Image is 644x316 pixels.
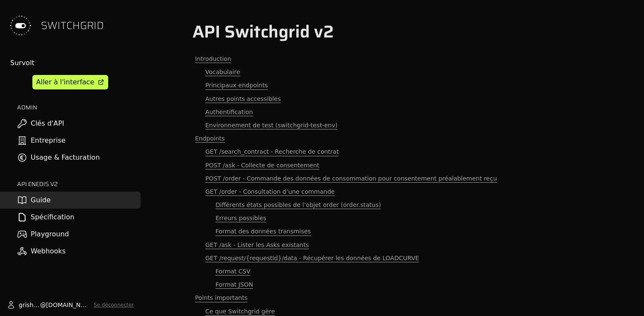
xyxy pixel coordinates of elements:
span: Ce que Switchgrid gère [205,307,275,316]
a: GET /order - Consultation d’une commande [193,185,596,198]
span: Différents états possibles de l’objet order (order.status) [216,201,381,209]
span: GET /ask - Lister les Asks existants [205,241,309,249]
span: Environnement de test (switchgrid-test-env) [205,121,337,129]
span: [DOMAIN_NAME] [46,301,90,309]
a: Format des données transmises [193,225,596,238]
span: Format des données transmises [216,227,311,236]
h2: ADMIN [17,103,141,112]
div: Survolt [10,58,141,68]
a: GET /ask - Lister les Asks existants [193,238,596,252]
a: Environnement de test (switchgrid-test-env) [193,119,596,132]
span: @ [40,301,46,309]
span: GET /request/{requestId}/data - Récupérer les données de LOADCURVE [205,254,419,262]
span: Autres points accessibles [205,95,281,103]
span: Points importants [195,294,247,302]
h1: API Switchgrid v2 [193,22,596,42]
span: grishjan [19,301,40,309]
span: Authentification [205,108,253,116]
span: Format JSON [216,281,253,289]
a: POST /ask - Collecte de consentement [193,159,596,172]
a: Authentification [193,106,596,119]
a: POST /order - Commande des données de consommation pour consentement préalablement reçu [193,172,596,185]
span: POST /ask - Collecte de consentement [205,161,319,169]
a: Format CSV [193,265,596,278]
span: Erreurs possibles [216,214,266,222]
a: Points importants [193,291,596,305]
div: Aller à l'interface [36,77,94,87]
a: GET /request/{requestId}/data - Récupérer les données de LOADCURVE [193,252,596,265]
span: Vocabulaire [205,68,240,76]
span: POST /order - Commande des données de consommation pour consentement préalablement reçu [205,175,497,183]
span: Principaux endpoints [205,81,268,89]
img: Switchgrid Logo [7,12,34,39]
a: Format JSON [193,278,596,291]
span: Endpoints [195,135,225,143]
span: GET /order - Consultation d’une commande [205,188,335,196]
span: Introduction [195,55,231,63]
a: Différents états possibles de l’objet order (order.status) [193,198,596,212]
a: Autres points accessibles [193,92,596,106]
h2: API ENEDIS v2 [17,180,141,188]
a: Introduction [193,52,596,66]
span: GET /search_contract - Recherche de contrat [205,148,339,156]
span: Format CSV [216,267,250,276]
a: Endpoints [193,132,596,145]
span: SWITCHGRID [41,19,104,32]
a: Principaux endpoints [193,79,596,92]
button: Se déconnecter [94,302,134,308]
a: Erreurs possibles [193,212,596,225]
a: Aller à l'interface [32,75,108,89]
a: GET /search_contract - Recherche de contrat [193,145,596,158]
a: Vocabulaire [193,66,596,79]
